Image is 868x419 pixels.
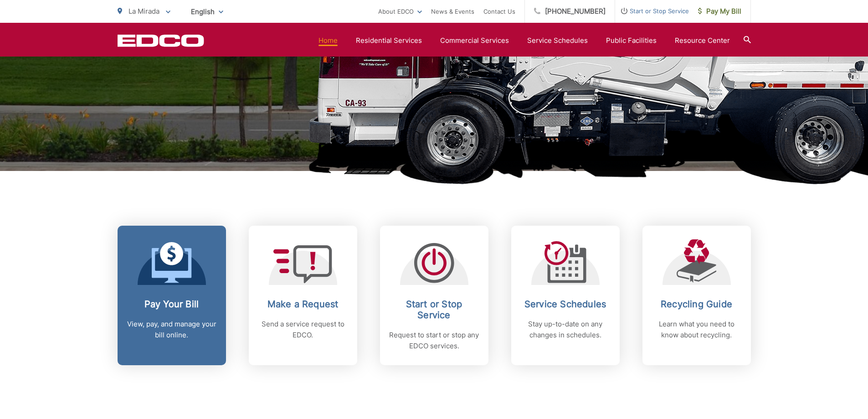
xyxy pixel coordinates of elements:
a: Public Facilities [606,35,657,46]
p: View, pay, and manage your bill online. [127,319,217,341]
a: About EDCO [378,6,422,17]
h2: Recycling Guide [652,299,742,310]
a: Commercial Services [440,35,509,46]
h2: Start or Stop Service [389,299,479,321]
h2: Make a Request [258,299,348,310]
a: Make a Request Send a service request to EDCO. [249,226,357,365]
p: Request to start or stop any EDCO services. [389,330,479,352]
a: Service Schedules [527,35,588,46]
a: News & Events [431,6,474,17]
a: Residential Services [356,35,422,46]
a: Resource Center [675,35,730,46]
span: La Mirada [128,7,159,16]
h2: Service Schedules [520,299,611,310]
a: Home [318,35,338,46]
a: Pay Your Bill View, pay, and manage your bill online. [118,226,226,365]
a: Contact Us [483,6,515,17]
span: Pay My Bill [698,6,741,17]
a: Recycling Guide Learn what you need to know about recycling. [642,226,751,365]
p: Send a service request to EDCO. [258,319,348,341]
span: English [184,4,230,20]
h2: Pay Your Bill [127,299,217,310]
a: Service Schedules Stay up-to-date on any changes in schedules. [511,226,620,365]
p: Stay up-to-date on any changes in schedules. [520,319,611,341]
p: Learn what you need to know about recycling. [652,319,742,341]
a: EDCD logo. Return to the homepage. [118,34,204,47]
